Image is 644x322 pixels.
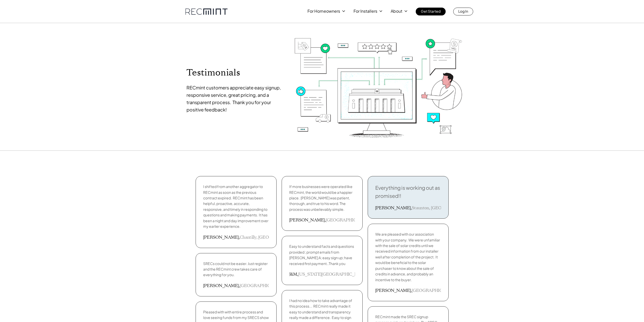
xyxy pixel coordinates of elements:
[453,8,473,15] a: Log In
[240,283,331,289] p: [GEOGRAPHIC_DATA], [GEOGRAPHIC_DATA]
[375,231,441,282] p: We are pleased with our association with your company. We were unfamiliar with the sale of solar ...
[325,217,326,223] h3: ,
[411,205,412,211] h3: ,
[375,288,411,294] h3: [PERSON_NAME]
[412,288,503,294] p: [GEOGRAPHIC_DATA], [GEOGRAPHIC_DATA]
[289,243,355,266] p: Easy to understand facts and questions provided ; prompt emails from [PERSON_NAME] A; easy sign u...
[326,217,417,223] p: [GEOGRAPHIC_DATA], [GEOGRAPHIC_DATA]
[203,261,269,278] p: SRECs could not be easier. Just register and the RECmint crew takes care of everything for you.
[354,8,377,15] p: For Installers
[289,271,297,277] h3: J&M
[289,184,355,212] p: If more businesses were operated like RECmint, the world would be a happier place. [PERSON_NAME] ...
[289,217,325,223] h3: [PERSON_NAME]
[186,67,286,78] p: Testimonials
[298,271,413,277] p: [US_STATE][GEOGRAPHIC_DATA], [GEOGRAPHIC_DATA]
[375,184,441,200] p: Everything is working out as promised!!
[412,205,476,211] p: Staunton, [GEOGRAPHIC_DATA]
[240,234,303,240] p: Chantilly, [GEOGRAPHIC_DATA]
[391,8,402,15] p: About
[239,234,240,240] h3: ,
[297,271,298,277] h3: ,
[203,184,269,229] p: I shifted from another aggregator to RECmint as soon as the previous contract expired. RECmint ha...
[186,85,282,112] span: RECmint customers appreciate easy signup, responsive service, great pricing, and a transparent pr...
[458,8,468,15] p: Log In
[307,8,340,15] p: For Homeowners
[239,283,240,289] h3: ,
[421,8,441,15] p: Get Started
[375,205,411,211] h3: [PERSON_NAME]
[411,288,412,294] h3: ,
[203,234,239,240] h3: [PERSON_NAME]
[416,8,446,15] a: Get Started
[203,283,239,289] h3: [PERSON_NAME]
